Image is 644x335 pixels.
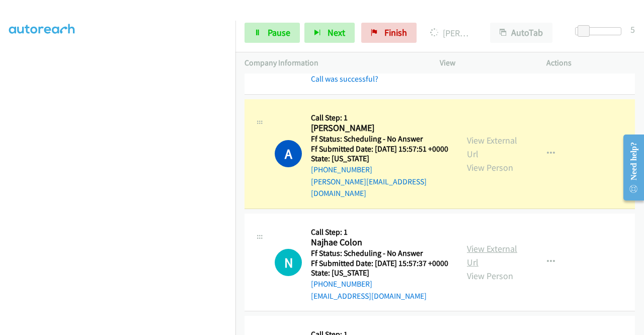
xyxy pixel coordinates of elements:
[467,162,513,173] a: View Person
[311,291,427,301] a: [EMAIL_ADDRESS][DOMAIN_NAME]
[275,249,302,276] h1: N
[311,237,445,248] h2: Najhae Colon
[245,23,300,43] a: Pause
[328,27,345,38] span: Next
[467,135,517,160] a: View External Url
[430,26,472,40] p: [PERSON_NAME]
[311,268,448,278] h5: State: [US_STATE]
[311,74,378,84] a: Call was successful?
[311,113,449,123] h5: Call Step: 1
[275,140,302,167] h1: A
[311,154,449,164] h5: State: [US_STATE]
[311,227,448,237] h5: Call Step: 1
[384,27,407,38] span: Finish
[361,23,417,43] a: Finish
[490,23,552,43] button: AutoTab
[630,23,635,36] div: 5
[311,248,448,258] h5: Ff Status: Scheduling - No Answer
[467,270,513,282] a: View Person
[311,134,449,144] h5: Ff Status: Scheduling - No Answer
[467,243,517,268] a: View External Url
[615,127,644,208] iframe: Resource Center
[311,165,372,174] a: [PHONE_NUMBER]
[268,27,290,38] span: Pause
[440,57,528,69] p: View
[311,122,445,134] h2: [PERSON_NAME]
[311,258,448,269] h5: Ff Submitted Date: [DATE] 15:57:37 +0000
[275,249,302,276] div: The call is yet to be attempted
[245,57,422,69] p: Company Information
[546,57,635,69] p: Actions
[311,279,372,289] a: [PHONE_NUMBER]
[304,23,355,43] button: Next
[311,144,449,154] h5: Ff Submitted Date: [DATE] 15:57:51 +0000
[311,177,427,198] a: [PERSON_NAME][EMAIL_ADDRESS][DOMAIN_NAME]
